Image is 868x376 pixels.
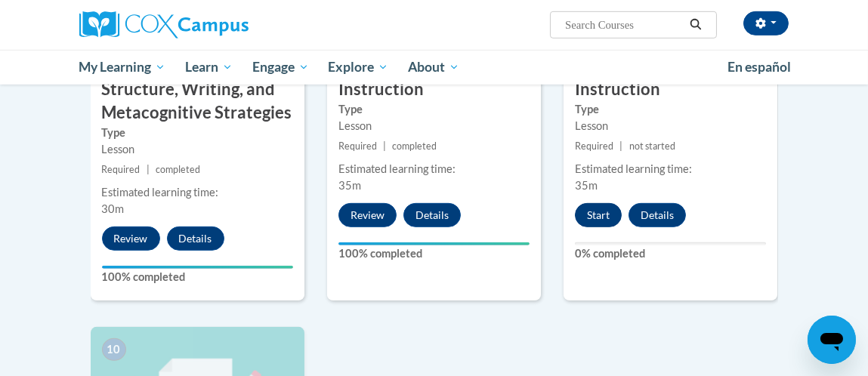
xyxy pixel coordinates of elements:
a: My Learning [70,50,176,85]
a: About [398,50,469,85]
img: Cox Campus [79,11,249,39]
iframe: Button to launch messaging window [808,316,856,364]
label: 0% completed [575,245,766,262]
span: 10 [102,338,126,361]
button: Start [575,203,622,227]
div: Lesson [575,118,766,134]
span: | [619,140,622,152]
label: 100% completed [338,245,530,262]
span: About [408,58,459,76]
div: Your progress [102,266,293,269]
span: completed [392,140,437,152]
span: 35m [575,179,598,192]
div: Lesson [102,141,293,158]
button: Details [167,227,224,251]
span: Required [575,140,613,152]
span: Explore [328,58,388,76]
div: Your progress [338,242,530,245]
button: Details [629,203,686,227]
a: Explore [318,50,398,85]
div: Estimated learning time: [575,161,766,177]
div: Main menu [68,50,801,85]
button: Search [684,16,707,34]
span: 30m [102,202,125,215]
span: completed [156,164,200,175]
span: Required [102,164,141,175]
button: Details [403,203,461,227]
span: | [383,140,386,152]
span: Learn [185,58,233,76]
label: Type [338,101,530,118]
a: Cox Campus [79,11,301,39]
div: Lesson [338,118,530,134]
button: Review [102,227,160,251]
span: My Learning [79,58,165,76]
a: Engage [242,50,319,85]
a: En español [718,51,801,83]
label: Type [102,125,293,141]
span: 35m [338,179,361,192]
a: Learn [175,50,242,85]
input: Search Courses [564,16,684,34]
div: Estimated learning time: [102,184,293,201]
span: not started [629,140,675,152]
span: En español [727,59,791,75]
span: Required [338,140,377,152]
label: Type [575,101,766,118]
span: Engage [252,58,309,76]
span: | [147,164,150,175]
div: Estimated learning time: [338,161,530,177]
button: Review [338,203,397,227]
button: Account Settings [743,11,789,35]
label: 100% completed [102,269,293,285]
